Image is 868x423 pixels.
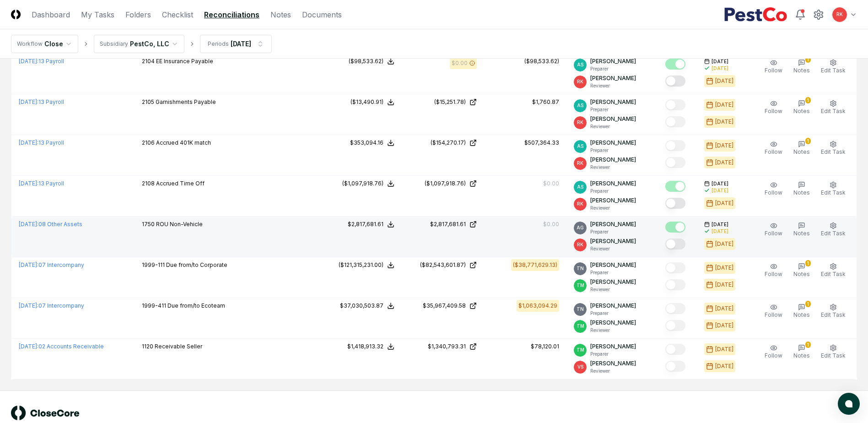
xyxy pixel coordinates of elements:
[524,139,559,147] div: $507,364.33
[665,303,685,314] button: Mark complete
[792,139,812,158] button: 1Notes
[543,179,559,188] div: $0.00
[665,181,685,192] button: Mark complete
[577,347,584,353] span: TM
[349,57,394,65] button: ($98,533.62)
[715,281,733,289] div: [DATE]
[342,179,394,188] button: ($1,097,918.76)
[342,179,383,188] div: ($1,097,918.76)
[763,139,784,158] button: Follow
[142,261,165,268] span: 1999-111
[765,311,782,318] span: Follow
[765,352,782,359] span: Follow
[19,180,64,187] a: [DATE]:13 Payroll
[665,344,685,355] button: Mark complete
[763,261,784,280] button: Follow
[805,56,811,63] div: 1
[409,302,477,310] a: $35,967,409.58
[425,179,466,188] div: ($1,097,918.76)
[665,99,685,110] button: Mark complete
[452,59,468,67] div: $0.00
[836,11,843,18] span: RK
[715,158,733,167] div: [DATE]
[347,342,383,351] div: $1,418,913.32
[125,9,151,20] a: Folders
[142,98,154,105] span: 2105
[792,342,812,362] button: 1Notes
[838,393,860,415] button: atlas-launcher
[577,306,584,313] span: TN
[712,65,728,72] div: [DATE]
[590,302,636,310] p: [PERSON_NAME]
[590,57,636,65] p: [PERSON_NAME]
[665,59,685,70] button: Mark complete
[763,220,784,239] button: Follow
[577,102,583,109] span: AS
[349,57,383,65] div: ($98,533.62)
[590,156,636,164] p: [PERSON_NAME]
[590,327,636,334] p: Reviewer
[409,220,477,228] a: $2,817,681.61
[590,115,636,123] p: [PERSON_NAME]
[156,98,216,105] span: Garnishments Payable
[156,58,213,65] span: EE Insurance Payable
[409,98,477,106] a: ($15,251.78)
[142,58,155,65] span: 2104
[577,224,584,231] span: AG
[590,319,636,327] p: [PERSON_NAME]
[665,262,685,273] button: Mark complete
[590,359,636,368] p: [PERSON_NAME]
[19,221,38,228] span: [DATE] :
[715,141,733,150] div: [DATE]
[577,61,583,68] span: AS
[763,342,784,362] button: Follow
[409,179,477,188] a: ($1,097,918.76)
[19,261,38,268] span: [DATE] :
[142,180,155,187] span: 2108
[665,320,685,331] button: Mark complete
[821,67,846,74] span: Edit Task
[763,98,784,117] button: Follow
[524,57,559,65] div: ($98,533.62)
[805,97,811,103] div: 1
[590,139,636,147] p: [PERSON_NAME]
[715,264,733,272] div: [DATE]
[712,180,728,187] span: [DATE]
[409,261,477,269] a: ($82,543,601.87)
[821,108,846,114] span: Edit Task
[715,240,733,248] div: [DATE]
[712,228,728,235] div: [DATE]
[763,302,784,321] button: Follow
[513,261,557,269] div: ($38,771,629.13)
[715,362,733,370] div: [DATE]
[208,40,229,48] div: Periods
[231,39,251,49] div: [DATE]
[430,220,466,228] div: $2,817,681.61
[142,302,166,309] span: 1999-411
[19,98,64,105] a: [DATE]:13 Payroll
[11,10,21,19] img: Logo
[715,101,733,109] div: [DATE]
[577,323,584,330] span: TM
[577,143,583,150] span: AS
[590,269,636,276] p: Preparer
[793,108,810,114] span: Notes
[712,187,728,194] div: [DATE]
[302,9,342,20] a: Documents
[819,220,847,239] button: Edit Task
[340,302,394,310] button: $37,030,503.87
[532,98,559,106] div: $1,760.87
[409,139,477,147] a: ($154,270.17)
[590,196,636,205] p: [PERSON_NAME]
[162,9,193,20] a: Checklist
[19,302,38,309] span: [DATE] :
[19,180,38,187] span: [DATE] :
[715,304,733,313] div: [DATE]
[819,139,847,158] button: Edit Task
[763,179,784,199] button: Follow
[792,261,812,280] button: 1Notes
[156,139,211,146] span: Accrued 401K match
[142,221,155,228] span: 1750
[156,180,205,187] span: Accrued Time Off
[590,164,636,171] p: Reviewer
